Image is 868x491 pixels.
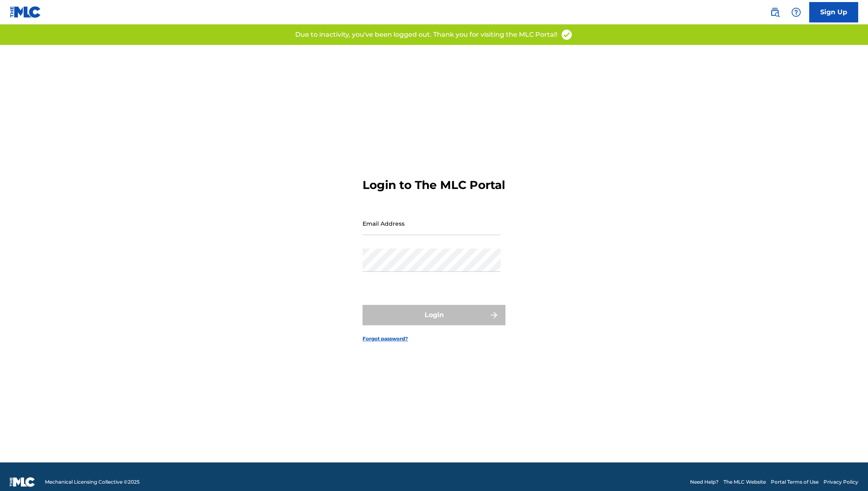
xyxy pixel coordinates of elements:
[690,478,719,486] a: Need Help?
[10,6,41,18] img: MLC Logo
[10,477,35,487] img: logo
[771,478,819,486] a: Portal Terms of Use
[295,30,557,40] p: Due to inactivity, you've been logged out. Thank you for visiting the MLC Portal!
[823,478,858,486] a: Privacy Policy
[791,7,801,17] img: help
[45,478,140,486] span: Mechanical Licensing Collective © 2025
[363,335,408,342] a: Forgot password?
[723,478,766,486] a: The MLC Website
[809,2,858,22] a: Sign Up
[363,178,505,192] h3: Login to The MLC Portal
[767,4,783,20] a: Public Search
[561,29,573,41] img: access
[770,7,780,17] img: search
[788,4,804,20] div: Help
